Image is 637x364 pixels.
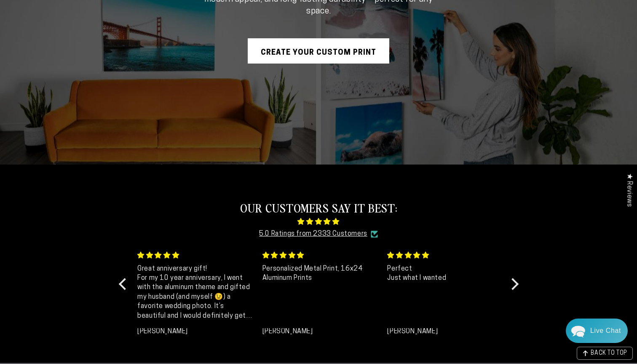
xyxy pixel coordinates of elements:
[591,351,627,356] span: BACK TO TOP
[131,200,506,215] h2: OUR CUSTOMERS SAY IT BEST:
[387,250,502,260] div: 5 stars
[137,250,252,260] div: 5 stars
[137,274,252,321] p: For my 10 year anniversary, I went with the aluminum theme and gifted my husband (and myself 😉) a...
[262,264,377,283] p: Personalized Metal Print, 16x24 Aluminum Prints
[131,215,506,228] span: 4.85 stars
[387,264,502,274] div: Perfect
[590,319,621,343] div: Contact Us Directly
[137,264,252,274] div: Great anniversary gift!
[566,319,628,343] div: Chat widget toggle
[259,228,367,240] a: 5.0 Ratings from 2333 Customers
[137,328,252,335] div: [PERSON_NAME]
[262,328,377,335] div: [PERSON_NAME]
[387,274,502,283] p: Just what I wanted
[248,38,389,64] a: Create Your Custom Print
[262,250,377,260] div: 5 stars
[387,328,502,335] div: [PERSON_NAME]
[621,167,637,213] div: Click to open Judge.me floating reviews tab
